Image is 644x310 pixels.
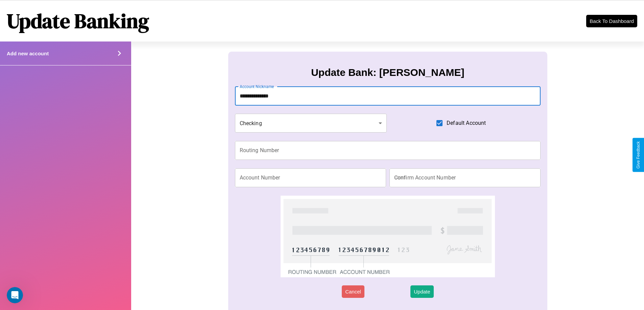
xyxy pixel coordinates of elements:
div: Checking [235,114,387,133]
h1: Update Banking [7,7,149,35]
h3: Update Bank: [PERSON_NAME] [311,67,464,78]
span: Default Account [447,119,486,127]
label: Account Nickname [240,84,274,89]
img: check [281,196,495,277]
button: Update [410,285,433,298]
button: Cancel [342,285,364,298]
iframe: Intercom live chat [7,287,23,303]
h4: Add new account [7,51,49,56]
button: Back To Dashboard [586,15,637,27]
div: Give Feedback [636,141,641,169]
